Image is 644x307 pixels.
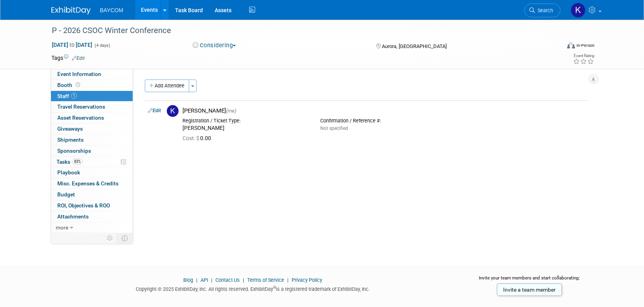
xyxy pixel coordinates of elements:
span: Staff [57,93,77,99]
span: | [241,277,246,283]
span: Playbook [57,169,80,176]
a: Event Information [51,69,133,80]
a: Tasks83% [51,157,133,167]
a: Playbook [51,167,133,178]
span: Tasks [57,159,83,165]
a: Privacy Policy [292,277,322,283]
a: more [51,222,133,233]
a: Contact Us [215,277,240,283]
img: ExhibitDay [51,7,91,15]
span: Sponsorships [57,148,91,154]
a: Booth [51,80,133,91]
span: (me) [226,108,236,114]
img: Format-Inperson.png [567,42,575,48]
span: Cost: $ [182,135,200,141]
span: BAYCOM [100,7,124,13]
div: Confirmation / Reference #: [320,118,446,124]
span: Not specified [320,126,348,131]
a: Travel Reservations [51,102,133,112]
span: 83% [72,159,83,165]
a: Giveaways [51,124,133,134]
span: 1 [71,93,77,99]
a: Edit [148,108,161,113]
span: Attachments [57,213,89,220]
div: Registration / Ticket Type: [182,118,308,124]
div: P - 2026 CSOC Winter Conference [49,24,549,38]
div: [PERSON_NAME] [182,125,308,132]
span: ROI, Objectives & ROO [57,202,110,209]
a: Shipments [51,135,133,145]
span: (4 days) [94,43,110,48]
span: [DATE] [DATE] [51,41,93,48]
span: Booth not reserved yet [74,82,82,88]
a: Misc. Expenses & Credits [51,178,133,189]
span: Event Information [57,71,101,77]
span: Booth [57,82,82,88]
img: Kayla Novak [571,3,586,18]
td: Personalize Event Tab Strip [103,233,117,243]
img: K.jpg [167,105,179,117]
button: Considering [190,41,239,50]
div: Event Format [514,41,595,53]
span: more [56,224,68,231]
sup: ® [273,285,276,290]
td: Toggle Event Tabs [117,233,133,243]
button: Add Attendee [145,80,189,92]
a: Staff1 [51,91,133,102]
div: Event Rating [573,54,594,58]
span: | [285,277,290,283]
span: Asset Reservations [57,115,104,121]
span: Travel Reservations [57,104,105,110]
div: [PERSON_NAME] [182,107,584,115]
a: ROI, Objectives & ROO [51,200,133,211]
a: Blog [183,277,193,283]
a: Attachments [51,211,133,222]
span: Budget [57,191,75,198]
span: 0.00 [182,135,214,141]
div: Invite your team members and start collaborating: [466,275,593,287]
td: Tags [51,54,85,62]
a: Budget [51,189,133,200]
a: Terms of Service [247,277,284,283]
span: | [194,277,199,283]
a: Invite a team member [497,283,562,296]
div: In-Person [576,43,595,48]
a: Asset Reservations [51,113,133,123]
span: | [209,277,214,283]
a: Edit [72,55,85,61]
a: API [201,277,208,283]
span: Shipments [57,137,84,143]
div: Copyright © 2025 ExhibitDay, Inc. All rights reserved. ExhibitDay is a registered trademark of Ex... [51,284,455,293]
a: Search [524,4,560,17]
span: to [68,42,76,48]
span: Search [535,7,553,13]
a: Sponsorships [51,146,133,156]
span: Misc. Expenses & Credits [57,180,119,187]
span: Aurora, [GEOGRAPHIC_DATA] [382,43,447,49]
span: Giveaways [57,126,83,132]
